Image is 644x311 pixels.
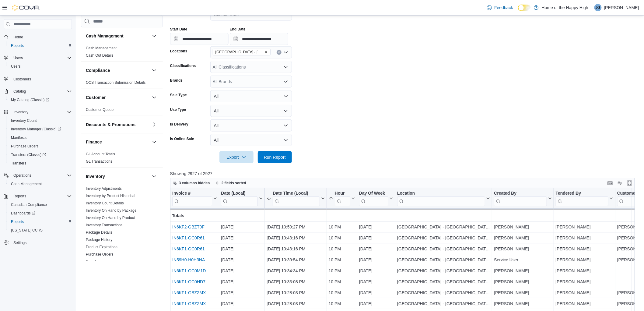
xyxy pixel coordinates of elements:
[273,191,320,196] div: Date Time (Local)
[518,11,518,11] span: Dark Mode
[518,5,531,11] input: Dark Mode
[359,278,393,285] div: [DATE]
[222,181,246,186] span: 2 fields sorted
[170,27,187,32] label: Start Date
[151,94,158,101] button: Customer
[555,267,613,274] div: [PERSON_NAME]
[221,300,263,307] div: [DATE]
[267,234,324,242] div: [DATE] 10:43:16 PM
[151,67,158,74] button: Compliance
[13,194,26,199] span: Reports
[494,289,551,296] div: [PERSON_NAME]
[11,88,72,95] span: Catalog
[626,179,633,187] button: Enter fullscreen
[81,79,163,89] div: Compliance
[86,139,102,145] h3: Finance
[494,223,551,231] div: [PERSON_NAME]
[397,300,490,307] div: [GEOGRAPHIC_DATA] - [GEOGRAPHIC_DATA] - Fire & Flower
[11,97,49,102] span: My Catalog (Classic)
[11,64,20,69] span: Users
[264,50,268,54] button: Remove Spruce Grove - Westwinds - Fire & Flower from selection in this group
[86,80,146,85] span: OCS Transaction Submission Details
[329,278,355,285] div: 10 PM
[267,267,324,274] div: [DATE] 10:34:34 PM
[9,143,41,150] a: Purchase Orders
[329,223,355,231] div: 10 PM
[1,74,74,83] button: Customers
[81,44,163,62] div: Cash Management
[81,106,163,116] div: Customer
[170,122,188,127] label: Is Delivery
[555,289,613,296] div: [PERSON_NAME]
[86,122,135,128] h3: Discounts & Promotions
[359,300,393,307] div: [DATE]
[86,245,117,249] a: Product Expirations
[9,227,45,234] a: [US_STATE] CCRS
[9,117,39,124] a: Inventory Count
[86,67,149,73] button: Compliance
[213,179,249,187] button: 2 fields sorted
[11,239,72,246] span: Settings
[555,234,613,242] div: [PERSON_NAME]
[86,201,124,205] a: Inventory Count Details
[86,194,135,198] a: Inventory by Product Historical
[86,238,112,242] a: Package History
[170,136,194,141] label: Is Online Sale
[172,191,212,206] div: Invoice # URL
[359,212,393,219] div: -
[1,192,74,200] button: Reports
[11,144,39,149] span: Purchase Orders
[221,234,263,242] div: [DATE]
[555,191,613,206] button: Tendered By
[86,46,117,50] a: Cash Management
[494,191,551,206] button: Created By
[86,223,123,228] span: Inventory Transactions
[9,180,44,188] a: Cash Management
[11,239,29,246] a: Settings
[86,67,110,73] h3: Compliance
[221,212,263,219] div: -
[11,135,26,140] span: Manifests
[329,300,355,307] div: 10 PM
[11,88,28,95] button: Catalog
[172,191,217,206] button: Invoice #
[86,230,112,235] a: Package Details
[86,259,99,264] span: Reorder
[335,191,350,206] div: Hour
[9,227,72,234] span: Washington CCRS
[6,159,74,168] button: Transfers
[9,63,72,70] span: Users
[86,159,112,164] span: GL Transactions
[230,27,246,32] label: End Date
[267,212,324,219] div: -
[277,50,282,55] button: Clear input
[6,125,74,133] a: Inventory Manager (Classic)
[359,191,388,196] div: Day Of Week
[9,201,72,208] span: Canadian Compliance
[267,256,324,263] div: [DATE] 10:39:54 PM
[221,191,258,196] div: Date (Local)
[172,257,205,262] a: IN59H0-H0H3NA
[13,173,31,178] span: Operations
[210,90,292,102] button: All
[555,256,613,263] div: [PERSON_NAME]
[172,212,217,219] div: Totals
[359,245,393,253] div: [DATE]
[86,94,106,101] h3: Customer
[221,278,263,285] div: [DATE]
[86,252,114,257] span: Purchase Orders
[170,33,229,45] input: Press the down key to open a popover containing a calendar.
[172,279,205,284] a: IN6KF1-GC0HD7
[359,289,393,296] div: [DATE]
[215,49,263,55] span: [GEOGRAPHIC_DATA] - [GEOGRAPHIC_DATA] - Fire & Flower
[81,185,163,275] div: Inventory
[11,202,47,207] span: Canadian Compliance
[6,180,74,188] button: Cash Management
[151,138,158,146] button: Finance
[172,246,205,251] a: IN6KF1-GC0R61
[264,154,286,160] span: Run Report
[86,186,122,191] a: Inventory Adjustments
[221,191,263,206] button: Date (Local)
[9,134,72,141] span: Manifests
